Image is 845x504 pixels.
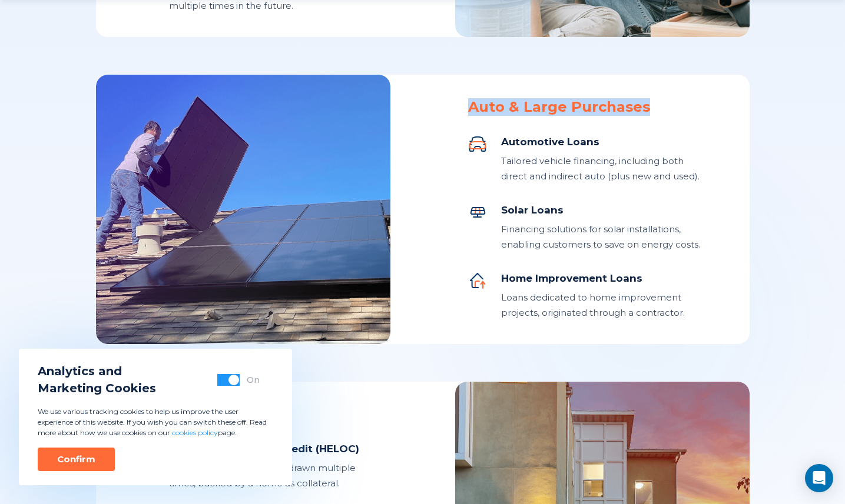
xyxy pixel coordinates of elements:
[38,380,156,397] span: Marketing Cookies
[501,203,710,217] div: Solar Loans
[96,75,390,344] img: Auto & Large Purchases
[501,222,710,252] div: Financing solutions for solar installations, enabling customers to save on energy costs.
[57,453,95,465] div: Confirm
[468,98,710,116] div: Auto & Large Purchases
[38,363,156,380] span: Analytics and
[501,135,710,149] div: Automotive Loans
[172,428,218,437] a: cookies policy
[501,290,710,321] div: Loans dedicated to home improvement projects, originated through a contractor.
[805,464,833,492] div: Open Intercom Messenger
[501,153,710,184] div: Tailored vehicle financing, including both direct and indirect auto (plus new and used).
[38,448,115,471] button: Confirm
[247,374,260,386] div: On
[501,271,710,285] div: Home Improvement Loans
[38,406,273,438] p: We use various tracking cookies to help us improve the user experience of this website. If you wi...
